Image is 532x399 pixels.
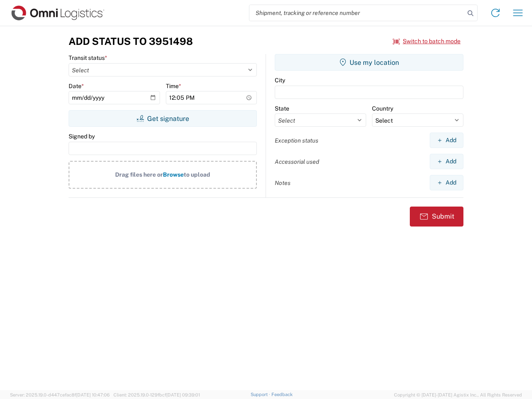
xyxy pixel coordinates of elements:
[430,154,463,169] button: Add
[251,392,271,397] a: Support
[69,35,193,47] h3: Add Status to 3951498
[166,82,181,90] label: Time
[69,54,107,62] label: Transit status
[275,54,463,71] button: Use my location
[372,105,393,112] label: Country
[430,175,463,190] button: Add
[113,392,200,397] span: Client: 2025.19.0-129fbcf
[275,158,319,165] label: Accessorial used
[184,171,210,178] span: to upload
[430,133,463,148] button: Add
[166,392,200,397] span: [DATE] 09:39:01
[69,110,257,127] button: Get signature
[163,171,184,178] span: Browse
[394,391,522,399] span: Copyright © [DATE]-[DATE] Agistix Inc., All Rights Reserved
[410,207,463,227] button: Submit
[271,392,293,397] a: Feedback
[393,34,461,48] button: Switch to batch mode
[275,179,291,187] label: Notes
[275,76,285,84] label: City
[69,133,95,140] label: Signed by
[249,5,465,21] input: Shipment, tracking or reference number
[275,137,318,144] label: Exception status
[275,105,289,112] label: State
[69,82,84,90] label: Date
[115,171,163,178] span: Drag files here or
[76,392,110,397] span: [DATE] 10:47:06
[10,392,110,397] span: Server: 2025.19.0-d447cefac8f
